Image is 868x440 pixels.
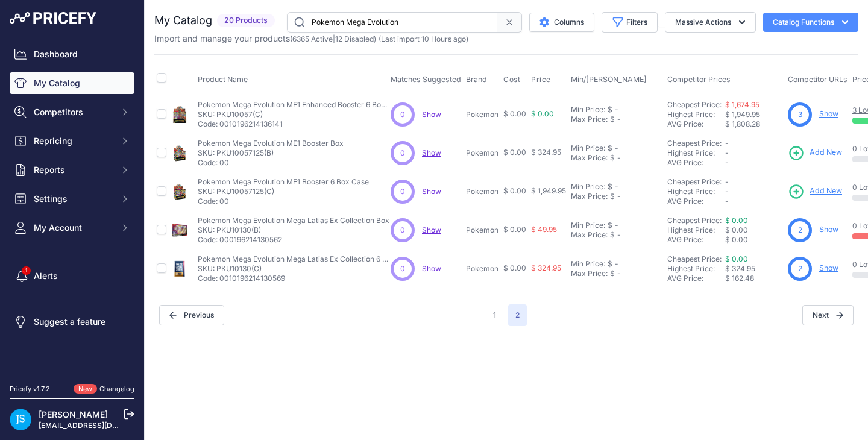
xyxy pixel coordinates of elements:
div: Max Price: [571,153,608,163]
div: AVG Price: [667,235,725,245]
span: $ 0.00 [725,225,748,234]
p: SKU: PKU10057125(B) [198,148,344,158]
p: Pokemon Mega Evolution Mega Latias Ex Collection 6 Box Case [198,254,391,264]
div: Max Price: [571,269,608,278]
span: 2 [798,263,802,274]
button: Price [531,75,553,84]
a: 12 Disabled [335,34,374,43]
span: 20 Products [217,14,275,28]
span: 0 [400,225,405,236]
span: $ 0.00 [503,148,526,157]
div: Min Price: [571,105,605,115]
span: Cost [503,75,520,84]
div: - [612,259,618,269]
p: Pokemon [466,110,498,119]
div: $ 1,808.28 [725,119,783,129]
div: Highest Price: [667,110,725,119]
span: $ 0.00 [503,186,526,195]
a: 6365 Active [292,34,333,43]
span: Repricing [34,135,113,147]
span: $ 0.00 [531,109,554,118]
nav: Sidebar [10,43,134,369]
div: - [612,143,618,153]
a: Show [422,148,441,157]
p: Pokemon Mega Evolution ME1 Booster Box [198,139,344,148]
p: SKU: PKU10130(B) [198,225,389,235]
button: Competitors [10,101,134,123]
div: - [615,115,621,124]
a: Show [422,264,441,273]
a: $ 0.00 [725,254,748,263]
span: - [725,139,729,148]
a: Cheapest Price: [667,254,722,263]
div: AVG Price: [667,119,725,129]
div: Pricefy v1.7.2 [10,384,50,394]
a: Show [422,225,441,234]
p: Pokemon Mega Evolution ME1 Booster 6 Box Case [198,177,369,187]
a: [EMAIL_ADDRESS][DOMAIN_NAME] [39,421,165,430]
div: $ [608,182,612,192]
p: SKU: PKU10130(C) [198,264,391,274]
span: Min/[PERSON_NAME] [571,75,647,84]
span: - [725,187,729,196]
span: 2 [798,225,802,236]
p: Code: 0010196214130569 [198,274,391,283]
input: Search [287,12,497,33]
p: Code: 00 [198,158,344,168]
span: $ 1,949.95 [531,186,566,195]
a: Cheapest Price: [667,139,722,148]
span: $ 1,949.95 [725,110,760,119]
div: - [615,192,621,201]
img: Pricefy Logo [10,12,96,24]
span: $ 0.00 [503,263,526,272]
div: Min Price: [571,143,605,153]
p: Pokemon [466,148,498,158]
a: Suggest a feature [10,311,134,333]
div: - [615,153,621,163]
span: $ 324.95 [531,148,561,157]
a: [PERSON_NAME] [39,409,108,420]
span: Show [422,110,441,119]
a: Changelog [99,385,134,393]
span: Next [802,305,854,325]
p: Code: 00 [198,196,369,206]
span: Competitor URLs [788,75,848,84]
div: Max Price: [571,115,608,124]
span: Product Name [198,75,248,84]
p: Pokemon [466,264,498,274]
div: $ 162.48 [725,274,783,283]
div: $ [610,192,615,201]
div: $ [608,221,612,230]
button: Catalog Functions [763,13,858,32]
a: Show [819,225,838,234]
h2: My Catalog [154,12,212,29]
button: Columns [529,13,594,32]
div: $ [610,269,615,278]
a: $ 0.00 [725,216,748,225]
a: Show [819,263,838,272]
span: $ 324.95 [531,263,561,272]
a: Show [422,187,441,196]
div: - [612,105,618,115]
div: Max Price: [571,192,608,201]
div: Highest Price: [667,187,725,196]
button: Repricing [10,130,134,152]
div: - [615,230,621,240]
span: Price [531,75,551,84]
a: Cheapest Price: [667,216,722,225]
div: Min Price: [571,221,605,230]
div: Min Price: [571,259,605,269]
p: Pokemon [466,187,498,196]
div: $ [608,105,612,115]
button: Massive Actions [665,12,756,33]
a: Dashboard [10,43,134,65]
p: Code: 0010196214136141 [198,119,391,129]
span: $ 0.00 [503,225,526,234]
div: - [615,269,621,278]
button: Reports [10,159,134,181]
button: My Account [10,217,134,239]
a: Cheapest Price: [667,100,722,109]
div: Highest Price: [667,148,725,158]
